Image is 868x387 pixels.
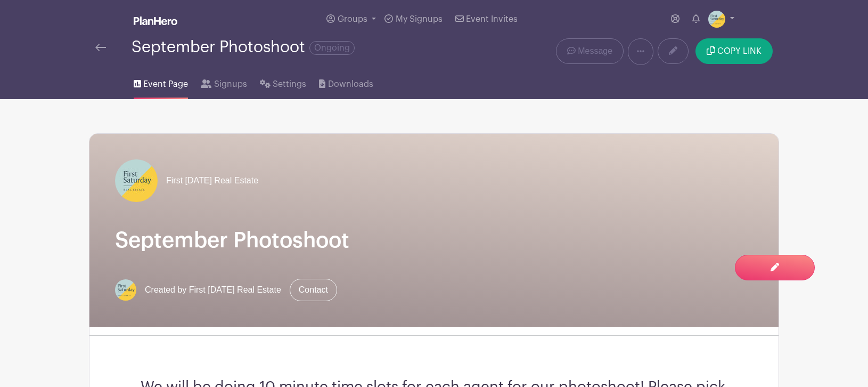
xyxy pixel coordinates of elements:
[134,65,188,99] a: Event Page
[319,65,373,99] a: Downloads
[214,78,247,91] span: Signups
[260,65,306,99] a: Settings
[132,38,355,56] div: September Photoshoot
[466,15,518,23] span: Event Invites
[143,78,188,91] span: Event Page
[95,44,106,51] img: back-arrow-29a5d9b10d5bd6ae65dc969a981735edf675c4d7a1fe02e03b50dbd4ba3cdb55.svg
[695,38,773,64] button: COPY LINK
[115,228,753,253] h1: September Photoshoot
[556,38,624,64] a: Message
[396,15,443,23] span: My Signups
[290,279,337,301] a: Contact
[338,15,367,23] span: Groups
[328,78,373,91] span: Downloads
[115,159,158,202] img: FS_Social_icon.jpg
[309,41,355,55] span: Ongoing
[166,174,258,187] span: First [DATE] Real Estate
[273,78,306,91] span: Settings
[201,65,247,99] a: Signups
[717,47,761,55] span: COPY LINK
[145,284,281,296] span: Created by First [DATE] Real Estate
[134,17,177,25] img: logo_white-6c42ec7e38ccf1d336a20a19083b03d10ae64f83f12c07503d8b9e83406b4c7d.svg
[578,45,612,58] span: Message
[115,279,136,301] img: Untitled%20design%20copy.jpg
[708,11,725,28] img: Untitled%20design%20copy.jpg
